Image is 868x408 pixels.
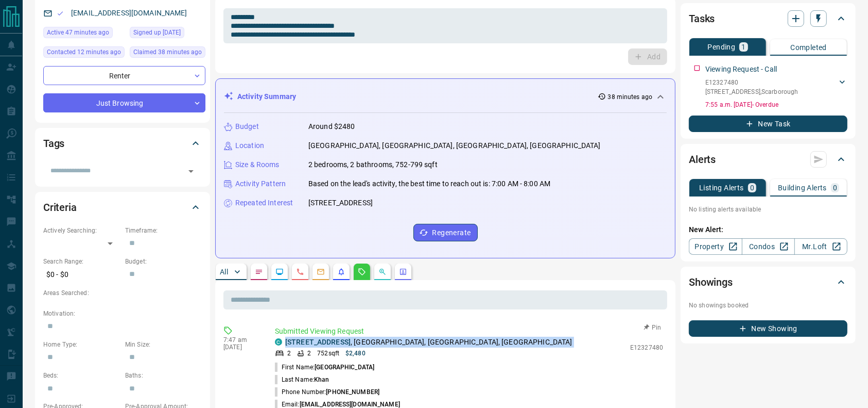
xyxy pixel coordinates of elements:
[125,340,202,349] p: Min Size:
[750,184,754,191] p: 0
[224,87,667,106] div: Activity Summary38 minutes ago
[296,268,304,276] svg: Calls
[47,27,109,38] span: Active 47 minutes ago
[220,268,228,275] p: All
[133,27,181,38] span: Signed up [DATE]
[705,78,798,87] p: E12327480
[275,268,284,276] svg: Lead Browsing Activity
[43,226,120,235] p: Actively Searching:
[235,198,293,208] p: Repeated Interest
[307,349,311,358] p: 2
[705,87,798,96] p: [STREET_ADDRESS] , Scarborough
[308,121,355,132] p: Around $2480
[308,140,601,151] p: [GEOGRAPHIC_DATA], [GEOGRAPHIC_DATA], [GEOGRAPHIC_DATA], [GEOGRAPHIC_DATA]
[285,338,351,346] a: [STREET_ADDRESS]
[308,159,438,170] p: 2 bedrooms, 2 bathrooms, 752-799 sqft
[689,274,733,290] h2: Showings
[125,226,202,235] p: Timeframe:
[275,375,329,384] p: Last Name:
[699,184,744,191] p: Listing Alerts
[705,76,847,99] div: E12327480[STREET_ADDRESS],Scarborough
[125,371,202,380] p: Baths:
[308,178,550,189] p: Based on the lead's activity, the best time to reach out is: 7:00 AM - 8:00 AM
[317,268,325,276] svg: Emails
[741,43,745,51] p: 1
[43,27,125,41] div: Fri Aug 15 2025
[326,388,379,396] span: [PHONE_NUMBER]
[275,387,379,397] p: Phone Number:
[43,46,125,61] div: Fri Aug 15 2025
[637,323,667,332] button: Pin
[287,349,291,358] p: 2
[43,93,205,112] div: Just Browsing
[275,338,282,346] div: condos.ca
[308,198,373,208] p: [STREET_ADDRESS]
[689,151,716,168] h2: Alerts
[235,121,259,132] p: Budget
[235,140,264,151] p: Location
[708,43,736,51] p: Pending
[689,238,742,255] a: Property
[130,27,205,41] div: Thu Apr 24 2025
[705,100,847,109] p: 7:55 a.m. [DATE] - Overdue
[130,46,205,61] div: Fri Aug 15 2025
[300,401,400,408] span: [EMAIL_ADDRESS][DOMAIN_NAME]
[608,92,653,102] p: 38 minutes ago
[43,199,77,216] h2: Criteria
[43,135,64,152] h2: Tags
[235,178,286,189] p: Activity Pattern
[231,13,660,39] textarea: To enrich screen reader interactions, please activate Accessibility in Grammarly extension settings
[689,224,847,235] p: New Alert:
[689,147,847,172] div: Alerts
[275,363,374,372] p: First Name:
[223,336,259,344] p: 7:47 am
[43,257,120,266] p: Search Range:
[184,164,198,178] button: Open
[689,270,847,295] div: Showings
[794,238,847,255] a: Mr.Loft
[275,326,663,337] p: Submitted Viewing Request
[125,257,202,266] p: Budget:
[358,268,366,276] svg: Requests
[47,47,121,57] span: Contacted 12 minutes ago
[413,224,478,241] button: Regenerate
[235,159,280,170] p: Size & Rooms
[43,131,202,156] div: Tags
[689,6,847,31] div: Tasks
[345,349,366,358] p: $2,480
[705,64,777,75] p: Viewing Request - Call
[237,91,296,102] p: Activity Summary
[399,268,407,276] svg: Agent Actions
[285,337,572,348] p: , [GEOGRAPHIC_DATA], [GEOGRAPHIC_DATA], [GEOGRAPHIC_DATA]
[43,288,202,298] p: Areas Searched:
[43,195,202,220] div: Criteria
[133,47,202,57] span: Claimed 38 minutes ago
[337,268,345,276] svg: Listing Alerts
[315,364,374,371] span: [GEOGRAPHIC_DATA]
[630,343,663,352] p: E12327480
[57,10,64,17] svg: Email Valid
[833,184,837,191] p: 0
[43,340,120,349] p: Home Type:
[43,371,120,380] p: Beds:
[689,320,847,337] button: New Showing
[778,184,827,191] p: Building Alerts
[43,266,120,283] p: $0 - $0
[71,9,187,17] a: [EMAIL_ADDRESS][DOMAIN_NAME]
[378,268,387,276] svg: Opportunities
[689,205,847,214] p: No listing alerts available
[689,10,715,27] h2: Tasks
[689,301,847,310] p: No showings booked
[317,349,339,358] p: 752 sqft
[43,66,205,85] div: Renter
[689,116,847,132] button: New Task
[223,344,259,351] p: [DATE]
[742,238,795,255] a: Condos
[314,376,329,383] span: Khan
[790,44,827,51] p: Completed
[43,309,202,318] p: Motivation:
[255,268,263,276] svg: Notes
